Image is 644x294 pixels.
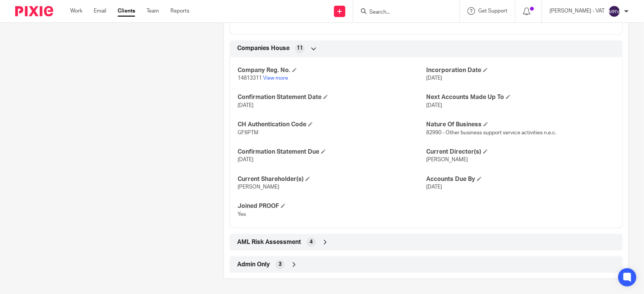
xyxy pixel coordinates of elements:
[426,184,442,190] span: [DATE]
[237,238,301,246] span: AML Risk Assessment
[238,212,246,217] span: Yes
[238,121,426,129] h4: CH Authentication Code
[426,103,442,108] span: [DATE]
[238,175,426,183] h4: Current Shareholder(s)
[238,93,426,101] h4: Confirmation Statement Date
[118,7,135,15] a: Clients
[238,66,426,74] h4: Company Reg. No.
[238,202,426,210] h4: Joined PROOF
[238,184,279,190] span: [PERSON_NAME]
[426,121,615,129] h4: Nature Of Business
[237,44,290,52] span: Companies House
[238,157,254,162] span: [DATE]
[170,7,189,15] a: Reports
[550,7,605,15] p: [PERSON_NAME] - VAT
[94,7,106,15] a: Email
[426,130,556,135] span: 82990 - Other business support service activities n.e.c.
[238,130,258,135] span: GF6PTM
[237,261,270,269] span: Admin Only
[146,7,159,15] a: Team
[238,75,262,81] span: 14813311
[279,261,282,268] span: 3
[426,148,615,156] h4: Current Director(s)
[15,6,53,16] img: Pixie
[368,9,437,16] input: Search
[426,157,468,162] span: [PERSON_NAME]
[297,44,303,52] span: 11
[478,8,507,14] span: Get Support
[70,7,82,15] a: Work
[238,148,426,156] h4: Confirmation Statement Due
[426,66,615,74] h4: Incorporation Date
[426,175,615,183] h4: Accounts Due By
[310,238,313,246] span: 4
[263,75,288,81] a: View more
[426,93,615,101] h4: Next Accounts Made Up To
[426,75,442,81] span: [DATE]
[238,103,254,108] span: [DATE]
[608,5,620,17] img: svg%3E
